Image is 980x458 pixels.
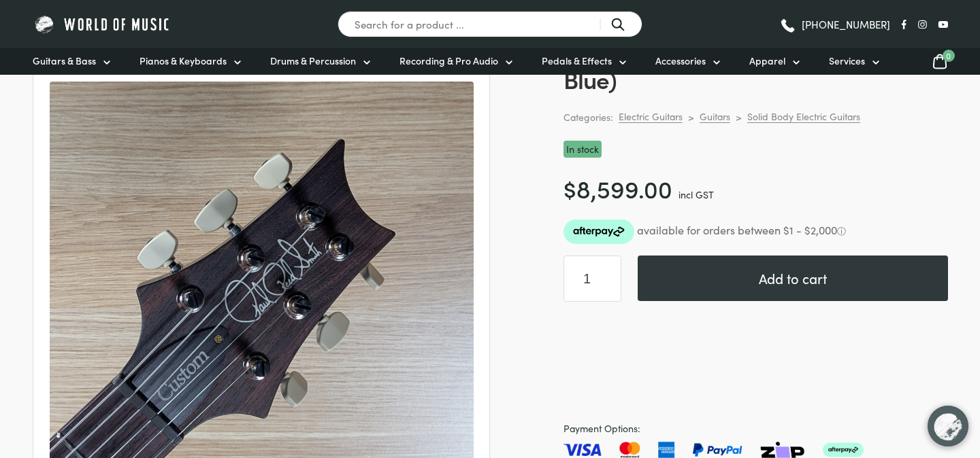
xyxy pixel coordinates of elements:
[638,256,948,301] button: Add to cart
[563,171,672,205] bdi: 8,599.00
[563,36,948,93] h1: PRS Custom 24 (10-Top Faded Whale Blue)
[736,111,742,123] div: >
[563,256,621,302] input: Product quantity
[338,11,642,37] input: Search for a product ...
[563,141,602,158] p: In stock
[399,54,498,68] span: Recording & Pro Audio
[919,397,980,458] iframe: Chat with our support team
[779,14,890,35] a: [PHONE_NUMBER]
[802,19,890,29] span: [PHONE_NUMBER]
[700,110,730,123] a: Guitars
[563,421,948,436] span: Payment Options:
[563,171,576,205] span: $
[943,50,955,62] span: 0
[140,54,227,68] span: Pianos & Keyboards
[747,110,860,123] a: Solid Body Electric Guitars
[688,111,694,123] div: >
[679,188,714,201] span: incl GST
[563,442,864,458] img: Pay with Master card, Visa, American Express and Paypal
[619,110,683,123] a: Electric Guitars
[829,54,865,68] span: Services
[33,54,96,68] span: Guitars & Bass
[563,109,613,125] span: Categories:
[749,54,785,68] span: Apparel
[655,54,706,68] span: Accessories
[563,318,948,404] iframe: PayPal
[270,54,356,68] span: Drums & Percussion
[33,14,172,35] img: World of Music
[542,54,612,68] span: Pedals & Effects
